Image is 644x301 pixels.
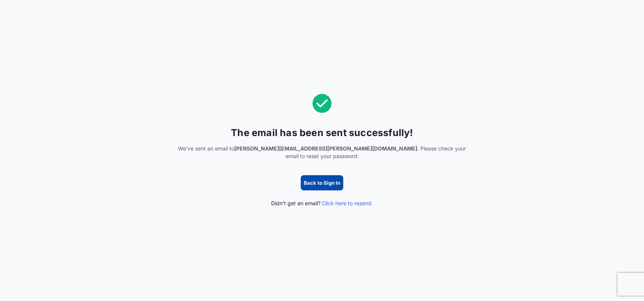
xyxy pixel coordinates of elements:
button: Back to Sign In [301,175,343,190]
span: [PERSON_NAME][EMAIL_ADDRESS][PERSON_NAME][DOMAIN_NAME] [234,145,417,152]
span: Click here to resend. [322,200,373,207]
span: Didn't get an email? [271,200,373,207]
span: The email has been sent successfully! [231,127,413,139]
p: Back to Sign In [304,179,340,187]
span: We've sent an email to . Please check your email to reset your password. [177,145,467,160]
